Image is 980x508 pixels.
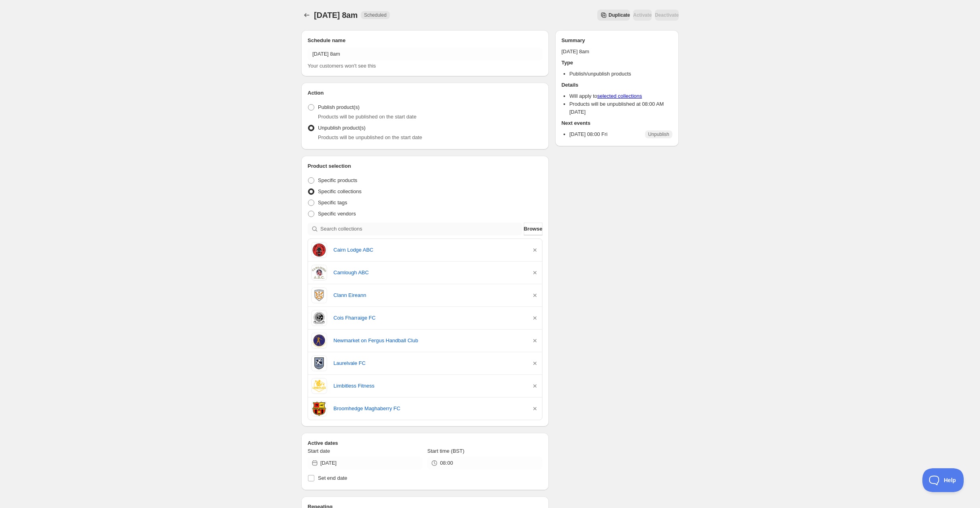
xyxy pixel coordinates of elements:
[318,114,416,120] span: Products will be published on the start date
[562,119,672,127] h2: Next events
[562,48,672,56] p: [DATE] 8am
[333,359,525,367] a: Laurelvale FC
[562,59,672,67] h2: Type
[318,125,366,131] span: Unpublish product(s)
[333,246,525,254] a: Cairn Lodge ABC
[597,93,642,99] a: selected collections
[308,37,542,45] h2: Schedule name
[320,223,522,235] input: Search collections
[318,177,357,183] span: Specific products
[333,382,525,390] a: Limbitless Fitness
[333,337,525,345] a: Newmarket on Fergus Handball Club
[318,188,362,194] span: Specific collections
[364,12,387,18] span: Scheduled
[333,291,525,299] a: Clann Eireann
[569,100,672,116] li: Products will be unpublished at 08:00 AM [DATE]
[569,70,672,78] li: Publish/unpublish products
[524,223,542,235] button: Browse
[608,12,630,18] span: Duplicate
[333,405,525,413] a: Broomhedge Maghaberry FC
[308,63,376,69] span: Your customers won't see this
[562,37,672,45] h2: Summary
[314,11,358,19] span: [DATE] 8am
[318,104,360,110] span: Publish product(s)
[562,81,672,89] h2: Details
[333,269,525,277] a: Camlough ABC
[308,162,542,170] h2: Product selection
[569,130,608,138] p: [DATE] 08:00 Fri
[569,92,672,100] li: Will apply to
[308,439,542,447] h2: Active dates
[333,314,525,322] a: Cois Fharraige FC
[427,448,464,454] span: Start time (BST)
[318,134,422,140] span: Products will be unpublished on the start date
[318,475,347,481] span: Set end date
[318,200,347,206] span: Specific tags
[308,448,330,454] span: Start date
[318,211,356,217] span: Specific vendors
[597,10,630,21] button: Secondary action label
[648,131,669,138] span: Unpublish
[922,468,964,492] iframe: Toggle Customer Support
[308,89,542,97] h2: Action
[524,225,542,233] span: Browse
[301,10,312,21] button: Schedules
